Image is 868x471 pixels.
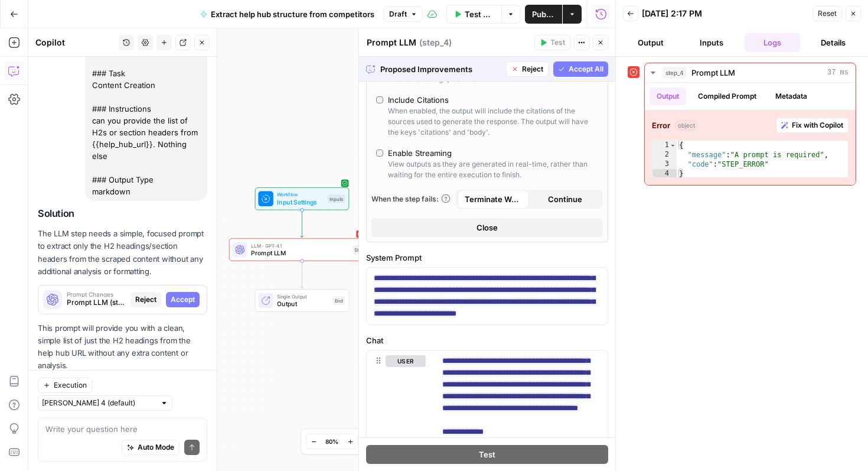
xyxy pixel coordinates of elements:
input: Enable StreamingView outputs as they are generated in real-time, rather than waiting for the enti... [376,150,383,157]
div: When enabled, the output will include the citations of the sources used to generate the response.... [388,106,598,138]
div: 4 [652,169,677,178]
span: Test Data [465,8,495,20]
div: Write a prompt using the following information: ### Task Content Creation ### Instructions can yo... [85,28,207,201]
span: Output [277,299,329,308]
h2: Solution [38,208,207,219]
g: Edge from start to step_4 [301,210,304,237]
span: Continue [548,193,582,205]
strong: Error [652,119,670,131]
button: Execution [38,378,92,393]
div: End [332,296,345,304]
span: 80% [325,437,338,446]
button: Continue [529,190,601,209]
button: Accept All [553,61,608,77]
button: Test [534,35,570,50]
button: Publish [525,5,562,24]
span: Accept [171,294,195,305]
button: Output [623,33,679,52]
p: This prompt will provide you with a clean, simple list of just the H2 headings from the help hub ... [38,322,207,372]
span: Accept All [569,64,603,74]
button: Compiled Prompt [691,87,763,105]
button: Extract help hub structure from competitors [193,5,381,24]
span: Terminate Workflow [465,193,522,205]
button: Reset [812,6,842,21]
button: Output [650,87,686,105]
span: Prompt LLM (step_4) [67,297,126,308]
span: Reject [522,64,543,74]
div: Enable Streaming [388,147,452,159]
div: Copilot [35,37,115,48]
div: 2 [652,150,677,160]
textarea: Prompt LLM [367,37,416,48]
label: Chat [366,334,608,346]
span: Input Settings [277,197,324,207]
span: Proposed Improvements [380,63,501,75]
span: Test [550,37,565,48]
span: Prompt LLM [251,248,348,258]
input: Claude Sonnet 4 (default) [42,397,155,409]
span: Execution [54,380,87,391]
div: View outputs as they are generated in real-time, rather than waiting for the entire execution to ... [388,159,598,180]
button: Reject [130,292,161,307]
span: Workflow [277,191,324,199]
button: Inputs [684,33,740,52]
span: object [675,120,698,131]
div: ErrorLLM · GPT-4.1Prompt LLMStep 4 [229,238,375,261]
span: Toggle code folding, rows 1 through 4 [670,141,676,150]
span: ( step_4 ) [419,37,452,48]
div: 37 ms [645,83,856,185]
span: step_4 [663,67,687,79]
span: Auto Mode [138,442,174,453]
button: 37 ms [645,63,856,82]
div: 3 [652,160,677,169]
button: Details [805,33,861,52]
button: Draft [384,7,423,22]
div: Inputs [328,194,345,203]
input: Include CitationsWhen enabled, the output will include the citations of the sources used to gener... [376,96,383,103]
button: Test [366,445,608,464]
span: LLM · GPT-4.1 [251,242,348,249]
button: user [386,355,426,367]
p: The LLM step needs a simple, focused prompt to extract only the H2 headings/section headers from ... [38,228,207,278]
button: Close [371,218,603,237]
button: Auto Mode [122,440,180,455]
div: Step 4 [353,245,371,254]
span: Close [477,222,498,233]
span: 37 ms [827,67,849,78]
span: Extract help hub structure from competitors [211,8,374,20]
div: Include Citations [388,94,449,106]
div: WorkflowInput SettingsInputs [229,187,375,210]
span: Prompt LLM [691,67,735,79]
label: System Prompt [366,252,608,264]
button: Metadata [768,87,814,105]
span: Draft [389,9,407,20]
button: Accept [166,292,200,307]
button: Logs [745,33,801,52]
a: When the step fails: [371,194,451,204]
span: Fix with Copilot [792,120,843,131]
button: Reject [506,61,549,77]
g: Edge from step_4 to end [301,261,304,288]
button: Fix with Copilot [776,118,849,133]
span: Reset [818,8,837,19]
div: 1 [652,141,677,150]
span: Reject [135,294,156,305]
span: Publish [532,8,555,20]
span: Prompt Changes [67,291,126,297]
div: Single OutputOutputEnd [229,290,375,312]
span: Single Output [277,293,329,300]
button: Test Data [446,5,502,24]
span: Test [479,449,495,460]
